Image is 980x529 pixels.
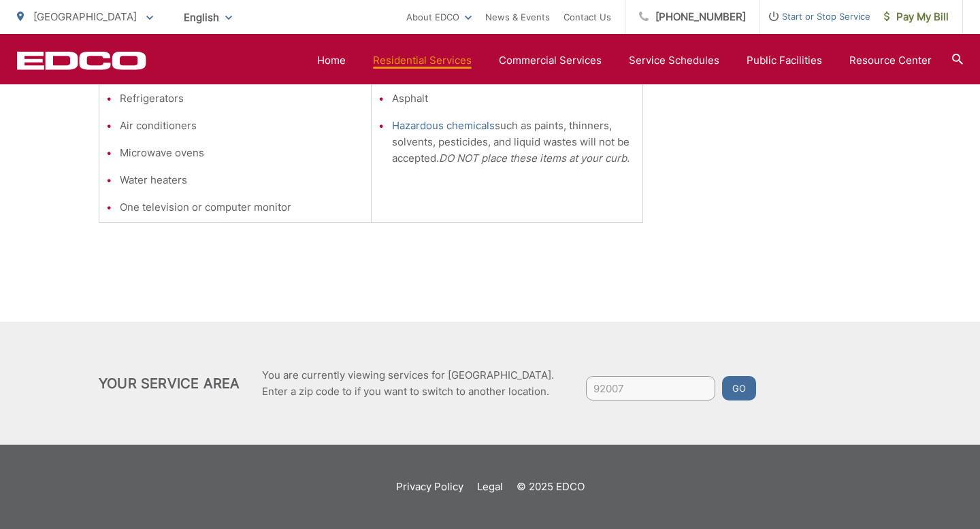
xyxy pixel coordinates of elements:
[477,479,503,495] a: Legal
[99,375,240,392] h2: Your Service Area
[262,367,554,400] p: You are currently viewing services for [GEOGRAPHIC_DATA]. Enter a zip code to if you want to swit...
[120,90,364,107] li: Refrigerators
[120,118,364,134] li: Air conditioners
[174,5,242,29] span: English
[747,52,822,69] a: Public Facilities
[392,118,495,134] a: Hazardous chemicals
[499,52,602,69] a: Commercial Services
[120,199,364,216] li: One television or computer monitor
[120,172,364,188] li: Water heaters
[120,145,364,161] li: Microwave ovens
[17,51,146,70] a: EDCD logo. Return to the homepage.
[439,152,630,165] em: DO NOT place these items at your curb.
[884,9,949,25] span: Pay My Bill
[392,118,636,167] li: such as paints, thinners, solvents, pesticides, and liquid wastes will not be accepted.
[517,479,585,495] p: © 2025 EDCO
[563,9,611,25] a: Contact Us
[849,52,932,69] a: Resource Center
[392,90,636,107] li: Asphalt
[586,376,715,400] input: Enter zip code
[373,52,472,69] a: Residential Services
[629,52,719,69] a: Service Schedules
[485,9,550,25] a: News & Events
[317,52,346,69] a: Home
[396,479,463,495] a: Privacy Policy
[33,10,137,23] span: [GEOGRAPHIC_DATA]
[406,9,472,25] a: About EDCO
[722,376,756,400] button: Go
